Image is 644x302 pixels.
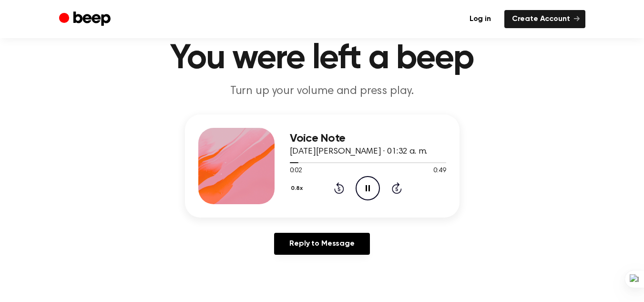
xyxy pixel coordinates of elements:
span: [DATE][PERSON_NAME] · 01:32 a. m. [290,147,428,156]
a: Beep [59,10,113,29]
span: 0:02 [290,166,302,176]
p: Turn up your volume and press play. [139,83,505,99]
a: Create Account [504,10,585,28]
a: Log in [462,10,499,28]
h1: You were left a beep [78,42,566,76]
button: 0.8x [290,180,307,197]
a: Reply to Message [274,233,369,255]
span: 0:49 [433,166,446,176]
h3: Voice Note [290,132,446,145]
